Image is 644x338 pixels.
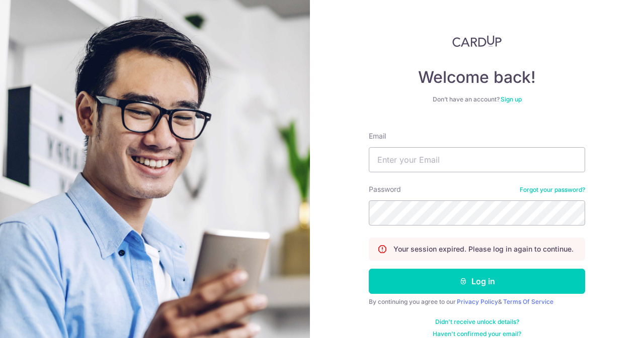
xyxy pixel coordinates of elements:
p: Your session expired. Please log in again to continue. [393,244,574,254]
div: Don’t have an account? [369,95,585,103]
button: Log in [369,269,585,294]
a: Terms Of Service [503,298,553,305]
a: Haven't confirmed your email? [433,330,521,338]
a: Forgot your password? [520,186,585,194]
input: Enter your Email [369,147,585,172]
a: Sign up [501,95,522,103]
label: Email [369,131,386,141]
label: Password [369,184,401,194]
a: Didn't receive unlock details? [435,318,519,326]
a: Privacy Policy [457,298,498,305]
img: CardUp Logo [452,35,502,47]
div: By continuing you agree to our & [369,298,585,306]
h4: Welcome back! [369,67,585,87]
